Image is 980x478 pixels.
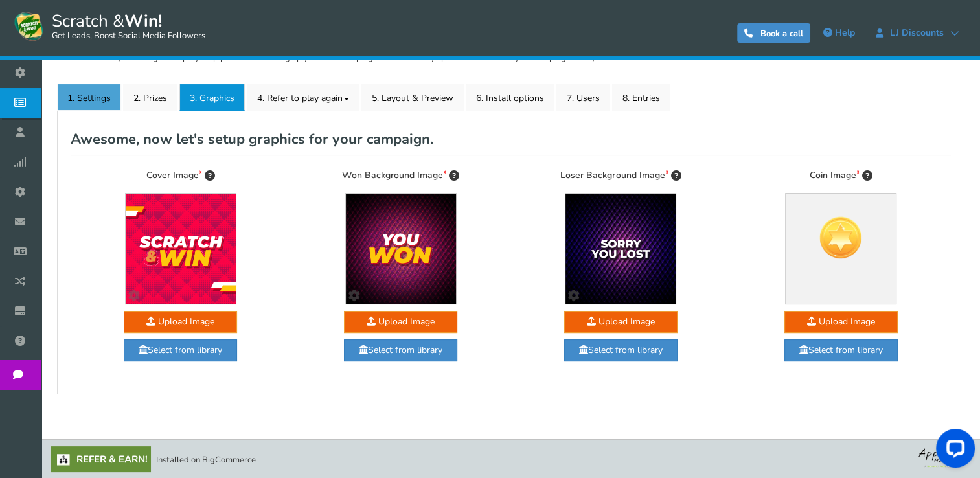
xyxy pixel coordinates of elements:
a: 6. Install options [466,84,554,111]
a: Select from library [784,339,898,361]
a: 4. Refer to play again [247,84,359,111]
a: 2. Prizes [123,84,177,111]
img: Scratch and Win [13,10,45,42]
a: 5. Layout & Preview [361,84,464,111]
label: Cover Image [146,168,215,183]
a: Book a call [737,23,810,43]
a: Scratch &Win! Get Leads, Boost Social Media Followers [13,10,205,42]
a: Select from library [344,339,457,361]
span: Installed on BigCommerce [156,454,256,466]
img: bg_logo_foot.webp [918,446,970,468]
a: 8. Entries [612,84,670,111]
span: LJ Discounts [883,28,950,38]
a: Refer & Earn! [51,446,151,472]
iframe: LiveChat chat widget [926,424,980,478]
span: Scratch & [45,10,205,42]
a: 3. Graphics [179,84,245,111]
strong: Win! [124,10,162,32]
a: 1. Settings [57,84,121,111]
a: 7. Users [556,84,610,111]
a: Select from library [124,339,237,361]
span: Book a call [760,28,803,40]
span: Help [835,27,855,39]
h2: Awesome, now let's setup graphics for your campaign. [71,124,951,155]
a: Help [817,23,861,43]
small: Get Leads, Boost Social Media Followers [52,31,205,41]
a: Select from library [564,339,678,361]
label: Coin Image [810,168,872,183]
label: Won Background Image [342,168,459,183]
label: Loser Background Image [560,168,681,183]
